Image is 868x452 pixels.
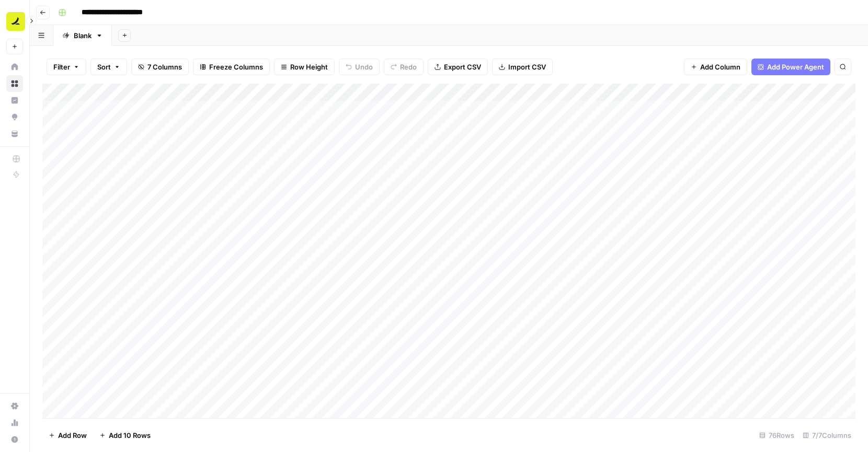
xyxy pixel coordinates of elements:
button: Add Row [42,427,93,444]
button: Freeze Columns [193,59,270,75]
span: 7 Columns [147,62,182,72]
button: Redo [384,59,424,75]
button: Undo [339,59,380,75]
span: Freeze Columns [209,62,263,72]
div: Blank [74,30,92,41]
span: Add Column [700,62,740,72]
a: Your Data [6,125,23,142]
span: Import CSV [508,62,546,72]
span: Sort [97,62,111,72]
button: Row Height [274,59,335,75]
span: Redo [400,62,417,72]
a: Insights [6,92,23,109]
button: Import CSV [492,59,553,75]
span: Row Height [290,62,328,72]
span: Add Power Agent [767,62,824,72]
span: Export CSV [444,62,481,72]
a: Usage [6,414,23,431]
button: Help + Support [6,431,23,448]
img: Ramp Logo [6,12,25,31]
a: Settings [6,398,23,414]
span: Add Row [58,430,87,441]
a: Opportunities [6,109,23,125]
button: Filter [47,59,86,75]
button: Add Column [684,59,747,75]
button: Workspace: Ramp [6,8,23,34]
div: 76 Rows [755,427,798,444]
div: 7/7 Columns [798,427,855,444]
button: Add 10 Rows [93,427,157,444]
a: Blank [53,25,112,46]
button: Sort [90,59,127,75]
span: Undo [355,62,373,72]
a: Browse [6,75,23,92]
button: 7 Columns [131,59,189,75]
button: Add Power Agent [751,59,830,75]
button: Export CSV [428,59,488,75]
a: Home [6,59,23,75]
span: Add 10 Rows [109,430,151,441]
span: Filter [53,62,70,72]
